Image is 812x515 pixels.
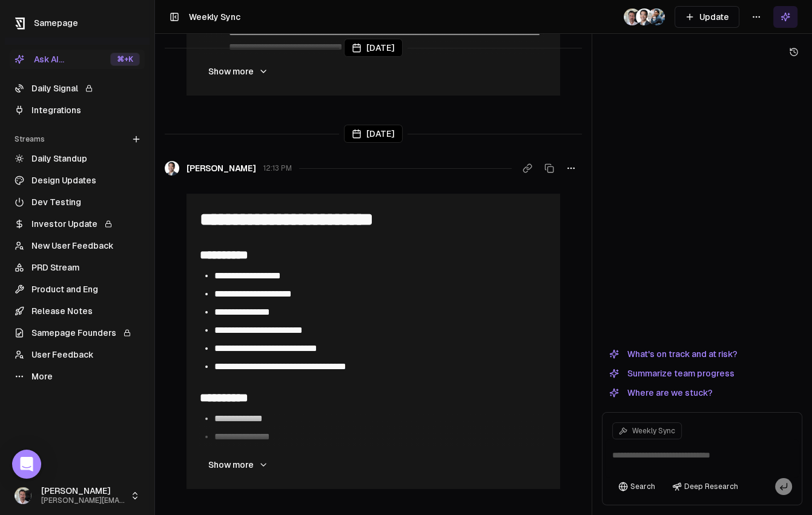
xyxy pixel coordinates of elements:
button: Update [675,6,739,28]
div: Open Intercom Messenger [12,450,41,479]
a: New User Feedback [10,236,145,255]
button: Summarize team progress [602,366,742,381]
button: Search [612,478,661,495]
span: 12:13 PM [263,163,292,173]
a: Investor Update [10,214,145,234]
a: Design Updates [10,171,145,190]
span: [PERSON_NAME][EMAIL_ADDRESS] [41,496,125,505]
span: Weekly Sync [189,12,240,22]
img: _image [636,8,653,25]
div: Streams [10,130,145,149]
img: _image [165,161,179,175]
button: Show more [199,453,278,477]
a: PRD Stream [10,258,145,277]
span: Samepage [34,18,78,28]
img: _image [15,487,31,504]
button: Show more [199,59,278,84]
a: Samepage Founders [10,323,145,343]
button: Ask AI...⌘+K [10,50,145,69]
a: Release Notes [10,301,145,321]
button: Where are we stuck? [602,385,720,400]
span: [PERSON_NAME] [186,162,256,174]
img: _image [624,8,641,25]
button: [PERSON_NAME][PERSON_NAME][EMAIL_ADDRESS] [10,481,145,510]
a: User Feedback [10,345,145,364]
img: 1695405595226.jpeg [648,8,665,25]
div: [DATE] [344,39,403,57]
button: Deep Research [666,478,744,495]
span: Weekly Sync [632,426,675,436]
a: Integrations [10,100,145,120]
span: [PERSON_NAME] [41,486,125,497]
a: Dev Testing [10,192,145,212]
a: Daily Signal [10,79,145,98]
a: Daily Standup [10,149,145,168]
div: Ask AI... [15,53,64,65]
div: ⌘ +K [110,53,140,66]
div: [DATE] [344,125,403,143]
button: What's on track and at risk? [602,347,745,361]
a: Product and Eng [10,280,145,299]
a: More [10,367,145,386]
